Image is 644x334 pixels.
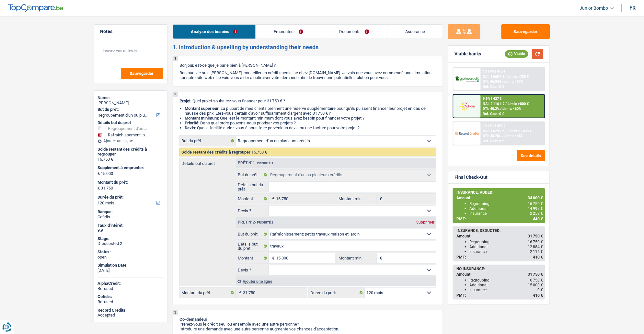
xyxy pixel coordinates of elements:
div: Amount: [457,272,543,277]
span: 2 253 € [530,211,543,216]
div: 1 [173,56,178,61]
label: Devis ? [236,206,269,216]
label: Détails but du prêt [236,241,269,251]
div: Record Credits: [98,308,164,313]
span: € [98,186,100,191]
label: Montant min. [337,194,376,204]
span: Limit: >1.433 € [508,129,532,133]
div: Cofidis: [98,294,164,299]
div: Ref. Cost: 0 € [483,139,505,143]
span: € [269,194,276,204]
span: NAI: 1 668,7 € [483,75,505,79]
div: Ajouter une ligne [98,139,164,143]
div: Amount: [457,196,543,200]
div: Regrouping: [470,202,543,206]
span: Junior Bombo [580,6,608,11]
div: PMT: [457,293,543,298]
span: Devis [185,125,195,130]
div: 16.750 € [98,157,164,162]
span: Limit: <60% [503,107,522,111]
h5: Notes [100,29,161,34]
div: Insurance: [470,249,543,254]
div: Drequested 2 [98,241,164,246]
img: Cofidis [455,100,479,112]
p: Prenez-vous le crédit seul ou ensemble avec une autre personne? [179,322,436,327]
div: Regrouping: [470,278,543,282]
a: Assurance [387,25,443,39]
p: Bonjour ! Je suis [PERSON_NAME], conseiller en crédit spécialisé chez [DOMAIN_NAME]. Je vois que ... [179,70,436,80]
span: 440 € [533,217,543,221]
div: INSURANCE, ADDED: [457,190,543,195]
div: PMT: [457,217,543,221]
span: € [377,194,384,204]
span: / [506,75,507,79]
a: Documents [321,25,387,39]
span: Limit: >750 € [508,75,529,79]
span: 16 750 € [528,202,543,206]
div: AlphaCredit: [98,281,164,286]
span: DTI: 46.34% [483,79,502,84]
label: Supplément à emprunter: [98,165,162,170]
div: Supprimer [415,220,436,224]
span: 2 116 € [530,249,543,254]
img: AlphaCredit [455,75,479,83]
a: Junior Bombo [575,3,614,14]
span: 12 884 € [528,245,543,249]
label: Montant [236,194,269,204]
div: Insurance: [470,288,543,292]
label: Montant du prêt: [98,180,162,185]
button: Sauvegarder [121,68,163,79]
span: Solde restant des crédits à regrouper [181,150,250,155]
strong: Priorité [185,121,198,125]
span: 34 000 € [528,196,543,200]
div: Refused [98,286,164,291]
div: Viable banks [455,51,481,57]
span: - Priorité 1 [255,161,273,165]
span: / [503,79,504,84]
span: 31 750 € [528,272,543,277]
div: Simulation Date: [98,263,164,268]
div: 9.9% | 427 € [483,97,502,101]
li: : Quelle facilité auriez-vous à nous faire parvenir un devis ou une facture pour votre projet ? [185,125,436,130]
div: Viable [505,50,528,57]
h2: 1. Introduction & upselling by understanding their needs [173,44,443,51]
span: 0 € [538,288,543,292]
label: Détails but du prêt [236,182,269,192]
span: Limit: >800 € [508,102,529,106]
img: TopCompare Logo [8,4,63,12]
div: Cofidis [98,214,164,220]
label: But du prêt [236,170,269,180]
a: Emprunteur [256,25,321,39]
label: Montant [236,253,269,263]
span: NAI: 1 629,1 € [483,129,505,133]
span: / [503,134,504,138]
label: Montant du prêt [180,288,236,298]
div: Record Credits Atradius: [98,321,164,326]
span: 16 750 € [528,278,543,282]
li: : Quel est le montant minimum dont vous avez besoin pour financer votre projet ? [185,116,436,121]
label: Devis ? [236,265,269,275]
button: See details [517,150,545,161]
div: 9.9 [98,228,164,233]
span: € [98,171,100,176]
span: 410 € [533,293,543,298]
span: Projet [179,98,190,103]
span: € [377,253,384,263]
span: Sauvegarder [130,71,154,75]
div: Taux d'intérêt: [98,223,164,228]
div: Name: [98,95,164,100]
div: Détails but du prêt [98,120,164,125]
div: 3 [173,310,178,315]
div: Amount: [457,234,543,238]
p: : Quel projet souhaitez-vous financer pour 31 750 € ? [179,98,436,103]
div: Ref. Cost: 0 € [483,112,505,116]
a: Analyse des besoins [173,25,256,39]
span: 15 000 € [528,283,543,287]
div: Status: [98,249,164,255]
div: Regrouping: [470,240,543,244]
span: Limit: <60% [505,79,524,84]
span: / [506,102,507,106]
span: € [236,288,243,298]
div: INSURANCE, DEDUCTED: [457,228,543,233]
span: Limit: <65% [505,134,524,138]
